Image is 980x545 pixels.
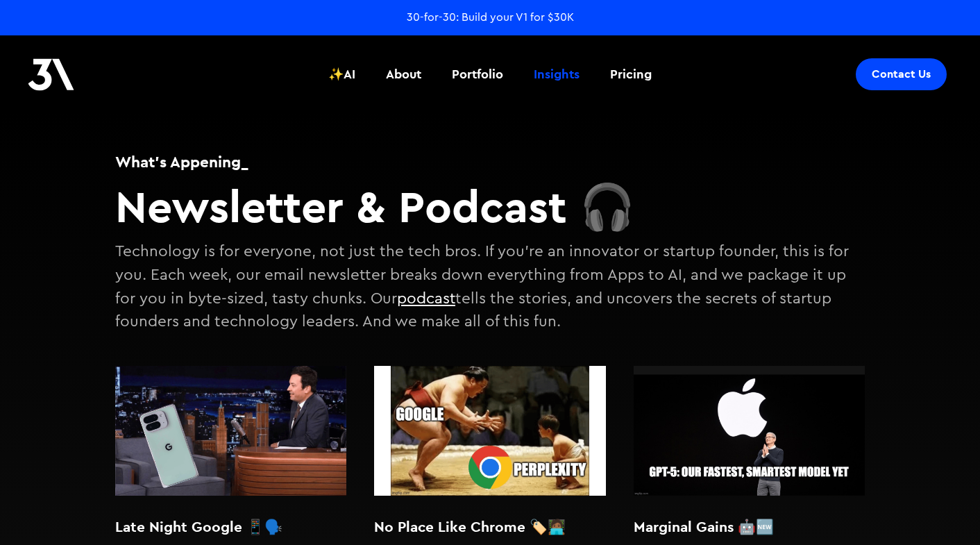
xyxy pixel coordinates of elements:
[602,49,660,100] a: Pricing
[115,359,346,545] a: Late Night Google 📱🗣️
[115,151,865,173] h1: What's Appening_
[378,49,430,100] a: About
[872,67,931,81] div: Contact Us
[610,65,652,83] div: Pricing
[534,65,580,83] div: Insights
[320,49,364,100] a: ✨AI
[634,517,865,537] h2: Marginal Gains 🤖🆕
[386,65,421,83] div: About
[856,58,947,90] a: Contact Us
[397,291,455,306] a: podcast
[115,180,865,233] h2: Newsletter & Podcast 🎧
[115,517,346,537] h2: Late Night Google 📱🗣️
[634,359,865,545] a: Marginal Gains 🤖🆕
[443,49,512,100] a: Portfolio
[407,10,574,25] a: 30-for-30: Build your V1 for $30K
[525,49,588,100] a: Insights
[115,244,849,329] p: Technology is for everyone, not just the tech bros. If you're an innovator or startup founder, th...
[374,359,605,545] a: No Place Like Chrome 🏷️🧑🏾‍💻
[328,65,355,83] div: ✨AI
[452,65,503,83] div: Portfolio
[374,517,605,537] h2: No Place Like Chrome 🏷️🧑🏾‍💻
